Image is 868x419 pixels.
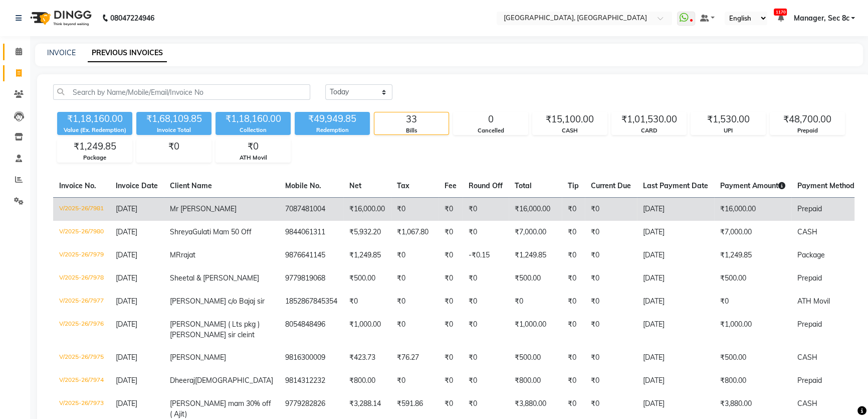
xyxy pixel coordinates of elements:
[439,244,463,267] td: ₹0
[58,139,132,154] div: ₹1,249.85
[192,227,252,236] span: Gulati Mam 50 Off
[170,376,195,385] span: Dheeraj
[53,244,110,267] td: V/2025-26/7979
[797,273,822,283] span: Prepaid
[509,267,562,290] td: ₹500.00
[691,126,765,135] div: UPI
[515,181,532,190] span: Total
[279,313,343,346] td: 8054848496
[509,221,562,244] td: ₹7,000.00
[509,290,562,313] td: ₹0
[110,4,154,32] b: 08047224946
[439,267,463,290] td: ₹0
[53,290,110,313] td: V/2025-26/7977
[195,376,273,385] span: [DEMOGRAPHIC_DATA]
[637,290,714,313] td: [DATE]
[533,126,607,135] div: CASH
[637,267,714,290] td: [DATE]
[343,369,391,392] td: ₹800.00
[279,267,343,290] td: 9779819068
[643,181,708,190] span: Last Payment Date
[454,112,528,126] div: 0
[777,14,783,23] a: 1170
[343,290,391,313] td: ₹0
[562,197,585,221] td: ₹0
[637,244,714,267] td: [DATE]
[391,346,439,369] td: ₹76.27
[136,112,211,126] div: ₹1,68,109.85
[26,4,94,32] img: logo
[585,290,637,313] td: ₹0
[136,126,211,134] div: Invoice Total
[637,346,714,369] td: [DATE]
[391,244,439,267] td: ₹0
[691,112,765,126] div: ₹1,530.00
[612,126,686,135] div: CARD
[53,346,110,369] td: V/2025-26/7975
[463,290,509,313] td: ₹0
[591,181,631,190] span: Current Due
[57,112,132,126] div: ₹1,18,160.00
[343,313,391,346] td: ₹1,000.00
[374,112,449,126] div: 33
[439,197,463,221] td: ₹0
[439,221,463,244] td: ₹0
[533,112,607,126] div: ₹15,100.00
[216,139,290,154] div: ₹0
[637,197,714,221] td: [DATE]
[562,244,585,267] td: ₹0
[509,244,562,267] td: ₹1,249.85
[170,181,212,190] span: Client Name
[53,369,110,392] td: V/2025-26/7974
[53,267,110,290] td: V/2025-26/7978
[797,399,817,408] span: CASH
[343,197,391,221] td: ₹16,000.00
[439,290,463,313] td: ₹0
[116,320,137,329] span: [DATE]
[463,221,509,244] td: ₹0
[397,181,409,190] span: Tax
[116,376,137,385] span: [DATE]
[279,346,343,369] td: 9816300009
[88,44,167,62] a: PREVIOUS INVOICES
[585,313,637,346] td: ₹0
[797,320,822,329] span: Prepaid
[279,290,343,313] td: 1852867845354
[463,267,509,290] td: ₹0
[170,399,271,418] span: [PERSON_NAME] mam 30% off ( Ajit)
[391,313,439,346] td: ₹0
[714,197,791,221] td: ₹16,000.00
[637,313,714,346] td: [DATE]
[53,197,110,221] td: V/2025-26/7981
[463,244,509,267] td: -₹0.15
[714,369,791,392] td: ₹800.00
[509,346,562,369] td: ₹500.00
[797,353,817,362] span: CASH
[279,244,343,267] td: 9876641145
[793,13,849,24] span: Manager, Sec 8c
[797,376,822,385] span: Prepaid
[714,346,791,369] td: ₹500.00
[454,126,528,135] div: Cancelled
[445,181,457,190] span: Fee
[714,221,791,244] td: ₹7,000.00
[585,221,637,244] td: ₹0
[279,197,343,221] td: 7087481004
[285,181,321,190] span: Mobile No.
[562,267,585,290] td: ₹0
[343,267,391,290] td: ₹500.00
[509,369,562,392] td: ₹800.00
[47,48,76,57] a: INVOICE
[170,250,181,259] span: MR
[116,297,137,306] span: [DATE]
[170,297,265,306] span: [PERSON_NAME] c/o Bajaj sir
[469,181,503,190] span: Round Off
[58,154,132,162] div: Package
[714,290,791,313] td: ₹0
[349,181,361,190] span: Net
[116,353,137,362] span: [DATE]
[170,273,259,283] span: Sheetal & [PERSON_NAME]
[53,221,110,244] td: V/2025-26/7980
[714,267,791,290] td: ₹500.00
[181,250,195,259] span: rajat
